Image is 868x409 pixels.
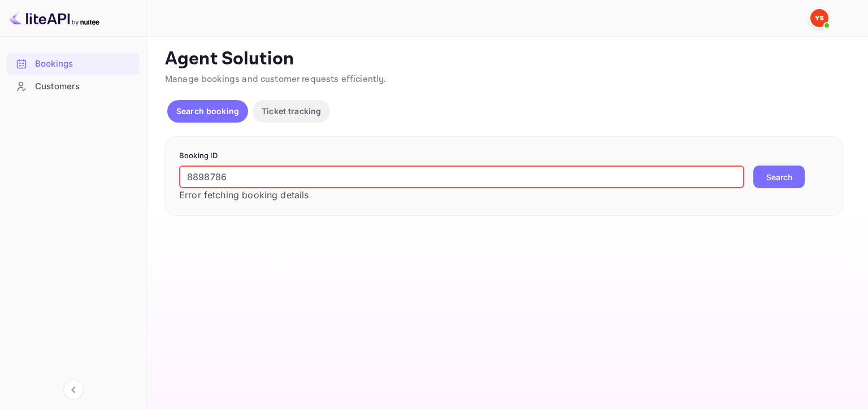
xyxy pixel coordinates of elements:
[7,76,140,97] a: Customers
[179,188,744,202] p: Error fetching booking details
[63,380,84,400] button: Collapse navigation
[179,166,744,188] input: Enter Booking ID (e.g., 63782194)
[165,73,387,85] span: Manage bookings and customer requests efficiently.
[262,105,321,117] p: Ticket tracking
[179,150,829,162] p: Booking ID
[35,58,134,71] div: Bookings
[753,166,805,188] button: Search
[165,48,848,71] p: Agent Solution
[35,80,134,93] div: Customers
[810,9,828,27] img: Yandex Support
[7,53,140,74] a: Bookings
[9,9,99,27] img: LiteAPI logo
[7,76,140,98] div: Customers
[176,105,239,117] p: Search booking
[7,53,140,75] div: Bookings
